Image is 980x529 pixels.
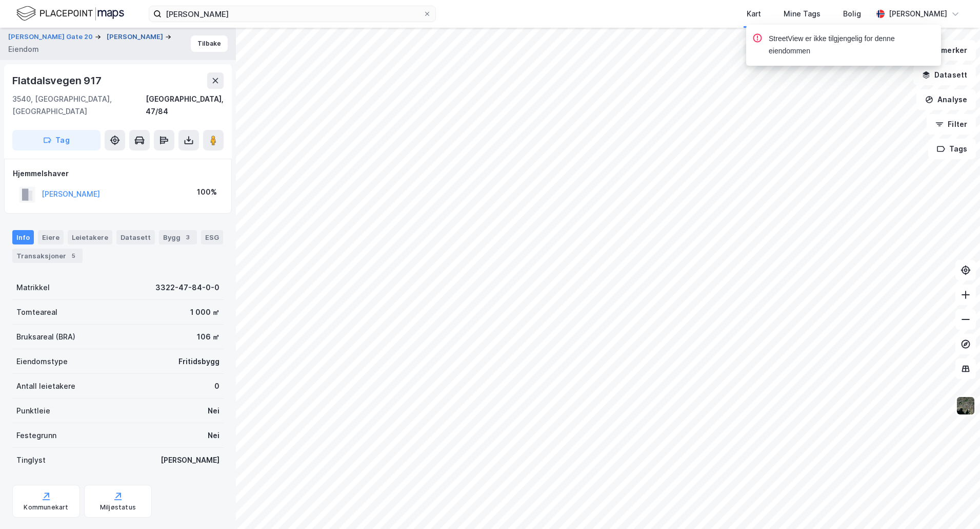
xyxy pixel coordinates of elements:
div: Leietakere [68,230,112,244]
div: Info [12,230,34,244]
div: Nei [208,429,219,442]
div: Kart [747,8,761,20]
div: Eiere [38,230,64,244]
div: Kontrollprogram for chat [929,480,980,529]
iframe: Chat Widget [929,480,980,529]
div: ESG [201,230,223,244]
div: Miljøstatus [100,503,136,512]
div: Bygg [159,230,197,244]
div: Matrikkel [16,281,50,294]
div: Nei [208,405,219,417]
button: Tilbake [191,35,228,52]
div: Datasett [116,230,155,244]
input: Søk på adresse, matrikkel, gårdeiere, leietakere eller personer [162,6,423,22]
div: Fritidsbygg [178,355,219,368]
div: Transaksjoner [12,249,83,263]
div: Bruksareal (BRA) [16,331,75,343]
div: Bolig [843,8,861,20]
button: Tag [12,130,101,150]
div: 100% [197,186,217,198]
button: [PERSON_NAME] [107,32,165,42]
img: 9k= [956,396,975,415]
button: Filter [927,114,976,135]
div: Eiendom [8,43,39,55]
div: StreetView er ikke tilgjengelig for denne eiendommen [769,33,933,58]
button: [PERSON_NAME] Gate 20 [8,32,95,42]
div: Flatdalsvegen 917 [12,72,104,89]
div: [GEOGRAPHIC_DATA], 47/84 [146,93,224,118]
div: 3540, [GEOGRAPHIC_DATA], [GEOGRAPHIC_DATA] [12,93,146,118]
div: Festegrunn [16,429,56,442]
div: [PERSON_NAME] [161,454,219,466]
button: Analyse [916,89,976,110]
div: Eiendomstype [16,355,68,368]
button: Tags [928,139,976,159]
button: Datasett [913,65,976,85]
div: Mine Tags [784,8,821,20]
img: logo.f888ab2527a4732fd821a326f86c7f29.svg [16,5,124,23]
div: 5 [68,251,78,261]
div: [PERSON_NAME] [889,8,947,20]
div: 106 ㎡ [197,331,219,343]
div: 3 [183,232,193,242]
div: 0 [214,380,219,392]
div: Punktleie [16,405,50,417]
div: Hjemmelshaver [13,167,223,180]
div: Kommunekart [24,503,68,512]
div: Antall leietakere [16,380,75,392]
div: Tomteareal [16,306,57,318]
div: 1 000 ㎡ [190,306,219,318]
div: 3322-47-84-0-0 [155,281,219,294]
div: Tinglyst [16,454,46,466]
